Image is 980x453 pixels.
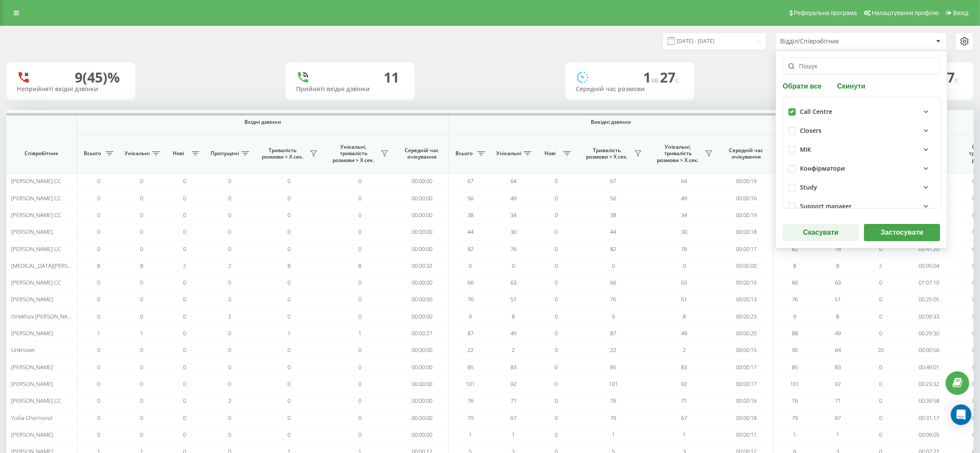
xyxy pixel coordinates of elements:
[720,426,773,443] td: 00:00:11
[720,257,773,274] td: 00:00:00
[510,397,516,404] span: 71
[660,68,679,86] span: 27
[358,346,361,354] span: 0
[720,308,773,325] td: 00:00:23
[287,194,290,202] span: 0
[229,279,232,286] span: 0
[395,342,449,358] td: 00:00:00
[395,240,449,257] td: 00:00:00
[512,262,515,269] span: 0
[800,108,832,116] div: Call Centre
[835,329,841,337] span: 49
[720,392,773,409] td: 00:00:16
[720,207,773,223] td: 00:00:19
[794,9,857,16] span: Реферальна програма
[681,194,687,202] span: 49
[720,325,773,342] td: 00:00:20
[835,279,841,286] span: 63
[11,279,61,286] span: [PERSON_NAME] CC
[11,177,61,185] span: [PERSON_NAME] CC
[395,274,449,291] td: 00:00:00
[329,144,378,164] span: Унікальні, тривалість розмови > Х сек.
[555,295,558,303] span: 0
[681,211,687,219] span: 34
[229,380,232,388] span: 0
[469,262,472,269] span: 0
[395,190,449,206] td: 00:00:00
[955,75,958,85] span: c
[467,346,473,354] span: 22
[98,363,101,371] span: 0
[140,329,143,337] span: 1
[287,397,290,404] span: 0
[98,279,101,286] span: 0
[510,194,516,202] span: 49
[140,380,143,388] span: 0
[467,228,473,236] span: 44
[358,363,361,371] span: 0
[98,380,101,388] span: 0
[555,279,558,286] span: 0
[555,228,558,236] span: 0
[681,397,687,404] span: 71
[611,397,617,404] span: 76
[510,177,516,185] span: 64
[183,228,186,236] span: 0
[792,295,798,303] span: 76
[11,414,52,422] span: Yuliia Chornovol
[879,329,882,337] span: 0
[75,69,120,86] div: 9 (45)%
[902,325,956,342] td: 00:29:30
[358,329,361,337] span: 1
[183,414,186,422] span: 0
[835,346,841,354] span: 64
[467,194,473,202] span: 56
[11,295,53,303] span: [PERSON_NAME]
[11,397,61,404] span: [PERSON_NAME] CC
[229,194,232,202] span: 0
[794,312,797,320] span: 9
[611,329,617,337] span: 87
[183,245,186,253] span: 0
[287,380,290,388] span: 0
[611,279,617,286] span: 66
[510,295,516,303] span: 51
[229,262,232,269] span: 2
[287,363,290,371] span: 0
[835,380,841,388] span: 92
[287,312,290,320] span: 0
[800,165,845,172] div: Конфірматори
[496,150,521,157] span: Унікальні
[358,279,361,286] span: 0
[140,228,143,236] span: 0
[98,228,101,236] span: 0
[287,177,290,185] span: 0
[835,363,841,371] span: 83
[358,194,361,202] span: 0
[720,291,773,308] td: 00:00:13
[140,346,143,354] span: 0
[140,279,143,286] span: 0
[358,245,361,253] span: 0
[792,346,798,354] span: 90
[510,329,516,337] span: 49
[576,86,684,93] div: Середній час розмови
[902,291,956,308] td: 00:25:05
[395,426,449,443] td: 00:00:00
[467,329,473,337] span: 87
[287,329,290,337] span: 1
[539,150,561,157] span: Нові
[555,194,558,202] span: 0
[229,245,232,253] span: 0
[794,262,797,269] span: 8
[612,262,615,269] span: 0
[720,173,773,190] td: 00:00:19
[183,194,186,202] span: 0
[229,397,232,404] span: 2
[11,228,53,236] span: [PERSON_NAME]
[183,346,186,354] span: 0
[140,245,143,253] span: 0
[287,211,290,219] span: 0
[17,86,125,93] div: Неприйняті вхідні дзвінки
[726,147,766,160] span: Середній час очікування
